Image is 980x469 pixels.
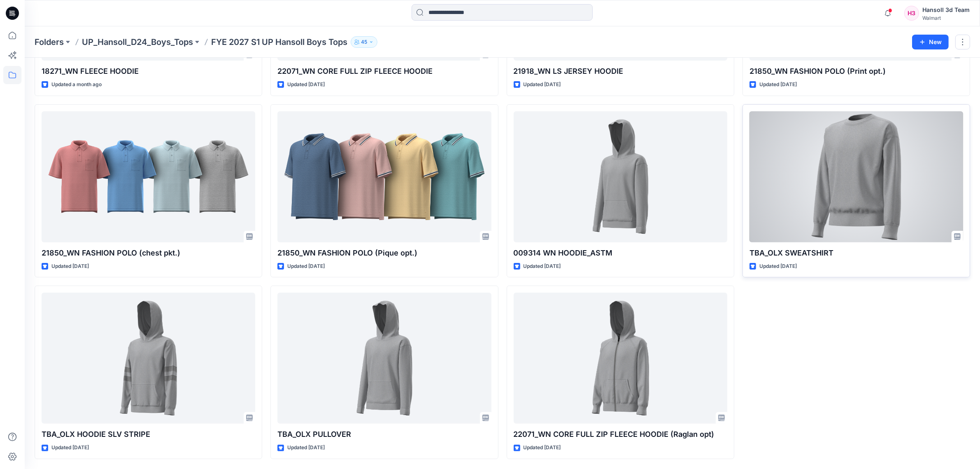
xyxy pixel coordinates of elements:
p: 21850_WN FASHION POLO (Pique opt.) [277,247,491,259]
a: TBA_OLX PULLOVER [277,293,491,424]
p: 21918_WN LS JERSEY HOODIE [514,66,727,77]
p: Updated [DATE] [759,262,797,271]
p: TBA_OLX SWEATSHIRT [750,247,963,259]
p: Updated [DATE] [51,262,89,271]
p: TBA_OLX PULLOVER [277,429,491,440]
p: FYE 2027 S1 UP Hansoll Boys Tops [211,36,347,48]
a: 009314 WN HOODIE_ASTM [514,111,727,242]
div: H3 [904,6,919,21]
p: 18271_WN FLEECE HOODIE [42,66,255,77]
p: TBA_OLX HOODIE SLV STRIPE [42,429,255,440]
div: Walmart [922,15,970,21]
a: TBA_OLX HOODIE SLV STRIPE [42,293,255,424]
p: 45 [361,38,367,47]
a: UP_Hansoll_D24_Boys_Tops [82,36,193,48]
p: 22071_WN CORE FULL ZIP FLEECE HOODIE [277,66,491,77]
a: 21850_WN FASHION POLO (Pique opt.) [277,111,491,242]
button: 45 [351,36,377,48]
p: Updated [DATE] [524,262,561,271]
p: Updated [DATE] [287,80,325,89]
p: Updated [DATE] [524,80,561,89]
a: 22071_WN CORE FULL ZIP FLEECE HOODIE (Raglan opt) [514,293,727,424]
button: New [912,35,949,49]
div: Hansoll 3d Team [922,5,970,15]
p: Updated [DATE] [287,443,325,452]
p: Updated a month ago [51,80,102,89]
a: 21850_WN FASHION POLO (chest pkt.) [42,111,255,242]
p: 21850_WN FASHION POLO (Print opt.) [750,66,963,77]
p: Updated [DATE] [759,80,797,89]
p: Updated [DATE] [287,262,325,271]
a: Folders [35,36,64,48]
a: TBA_OLX SWEATSHIRT [750,111,963,242]
p: Updated [DATE] [524,443,561,452]
p: Updated [DATE] [51,443,89,452]
p: 21850_WN FASHION POLO (chest pkt.) [42,247,255,259]
p: 009314 WN HOODIE_ASTM [514,247,727,259]
p: 22071_WN CORE FULL ZIP FLEECE HOODIE (Raglan opt) [514,429,727,440]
